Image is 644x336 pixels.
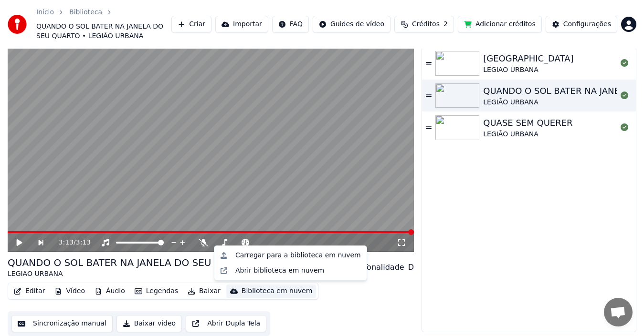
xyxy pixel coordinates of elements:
span: QUANDO O SOL BATER NA JANELA DO SEU QUARTO • LEGIÃO URBANA [36,22,171,41]
div: LEGIÃO URBANA [483,130,572,139]
button: Guides de vídeo [313,16,391,33]
button: Vídeo [51,285,89,298]
a: Biblioteca [69,8,102,17]
span: Créditos [412,20,440,29]
div: Tonalidade [363,262,404,273]
div: QUANDO O SOL BATER NA JANELA DO SEU QUARTO [8,256,254,269]
div: LEGIÃO URBANA [483,65,573,75]
img: youka [8,15,27,34]
button: Configurações [546,16,617,33]
div: Carregar para a biblioteca em nuvem [235,251,361,260]
div: LEGIÃO URBANA [8,269,254,279]
button: Importar [215,16,268,33]
span: 3:13 [59,238,74,247]
div: D [408,262,414,273]
span: 3:13 [76,238,91,247]
button: Abrir Dupla Tela [186,315,266,332]
div: QUASE SEM QUERER [483,116,572,130]
a: Início [36,8,54,17]
span: 2 [443,20,448,29]
nav: breadcrumb [36,8,171,41]
button: Criar [171,16,211,33]
div: Biblioteca em nuvem [242,286,313,296]
div: [GEOGRAPHIC_DATA] [483,52,573,65]
div: Bate-papo aberto [604,298,633,326]
div: Abrir biblioteca em nuvem [235,266,324,275]
button: FAQ [272,16,309,33]
button: Sincronização manual [11,315,113,332]
button: Créditos2 [394,16,454,33]
button: Legendas [131,285,182,298]
button: Editar [10,285,49,298]
div: / [59,238,82,247]
button: Baixar vídeo [116,315,182,332]
button: Áudio [91,285,129,298]
button: Baixar [184,285,224,298]
button: Adicionar créditos [458,16,542,33]
div: Configurações [563,20,611,29]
